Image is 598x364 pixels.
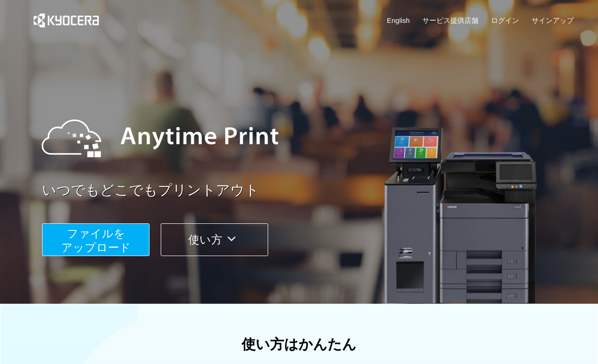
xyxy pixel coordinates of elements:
a: サインアップ [532,15,574,25]
button: ファイルを​​アップロード [42,223,149,256]
a: ログイン [491,15,519,25]
button: 使い方 [161,223,268,256]
a: サービス提供店舗 [422,15,478,25]
a: English [387,15,410,25]
a: いつでもどこでもプリントアウト [42,180,579,200]
span: ファイルを ​​アップロード [61,227,131,254]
